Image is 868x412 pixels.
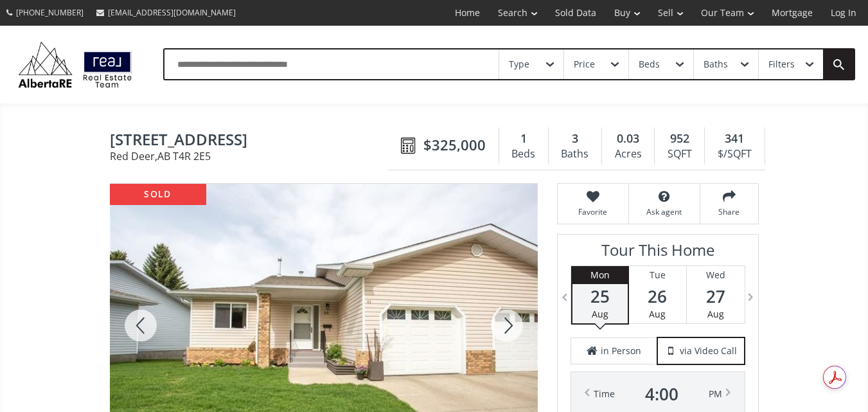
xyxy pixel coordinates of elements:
div: Baths [555,145,595,164]
div: Tue [629,266,686,284]
div: Filters [768,60,795,69]
div: $/SQFT [711,145,757,164]
div: Baths [704,60,728,69]
div: Acres [608,145,648,164]
span: Aug [592,308,608,320]
span: 26 [629,287,686,305]
h3: Tour This Home [571,241,745,265]
span: 27 [687,287,745,305]
span: Favorite [564,206,622,217]
span: [PHONE_NUMBER] [16,7,84,18]
span: 952 [670,130,689,147]
span: Aug [707,308,724,320]
span: Ask agent [635,206,693,217]
div: Beds [639,60,660,69]
span: Red Deer , AB T4R 2E5 [110,151,394,161]
div: 0.03 [608,130,648,147]
a: [EMAIL_ADDRESS][DOMAIN_NAME] [90,1,242,24]
div: Wed [687,266,745,284]
div: Mon [572,266,628,284]
span: Aug [649,308,666,320]
span: $325,000 [423,135,486,155]
span: in Person [601,345,641,357]
div: sold [110,184,206,205]
span: 25 [572,287,628,305]
img: Logo [13,39,137,91]
span: 2821 BOTTERILL Crescent #44 [110,131,394,151]
div: Beds [506,145,542,164]
div: SQFT [661,145,698,164]
div: Type [509,60,529,69]
div: Price [574,60,595,69]
div: 1 [506,130,542,147]
div: Time PM [594,385,722,403]
span: via Video Call [680,345,737,357]
span: 4 : 00 [645,385,678,403]
span: Share [707,206,752,217]
span: [EMAIL_ADDRESS][DOMAIN_NAME] [108,7,236,18]
div: 341 [711,130,757,147]
div: 3 [555,130,595,147]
